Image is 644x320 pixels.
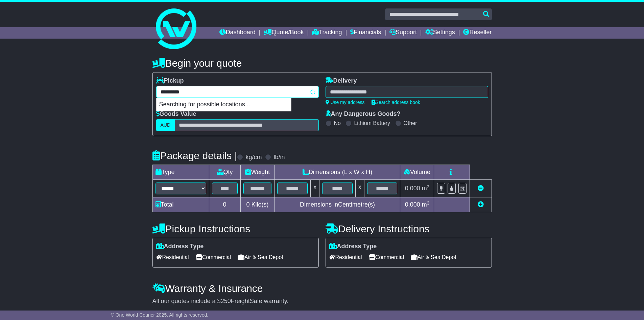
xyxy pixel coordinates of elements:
td: Weight [240,165,275,180]
span: m [422,185,430,192]
a: Add new item [478,201,484,208]
td: Kilo(s) [240,197,275,212]
sup: 3 [427,184,430,189]
label: Other [404,120,417,126]
span: m [422,201,430,208]
td: Qty [209,165,240,180]
td: x [355,180,364,197]
typeahead: Please provide city [156,86,319,98]
label: Address Type [156,243,204,250]
span: Residential [329,252,362,262]
a: Dashboard [219,27,256,39]
span: 0 [246,201,249,208]
td: 0 [209,197,240,212]
span: Residential [156,252,189,262]
p: Searching for possible locations... [157,98,291,111]
label: Goods Value [156,110,196,118]
td: Dimensions in Centimetre(s) [275,197,400,212]
a: Use my address [326,100,365,105]
a: Reseller [463,27,492,39]
a: Tracking [312,27,342,39]
td: x [311,180,319,197]
a: Financials [350,27,381,39]
h4: Delivery Instructions [326,223,492,234]
span: 0.000 [405,185,420,192]
a: Support [389,27,417,39]
label: No [334,120,341,126]
h4: Begin your quote [152,58,492,69]
label: Any Dangerous Goods? [326,110,401,118]
a: Settings [425,27,455,39]
td: Type [152,165,209,180]
label: Lithium Battery [354,120,390,126]
label: Delivery [326,77,357,85]
span: 250 [221,298,231,304]
a: Remove this item [478,185,484,192]
span: Air & Sea Depot [411,252,456,262]
label: AUD [156,119,175,131]
label: kg/cm [245,154,262,161]
h4: Warranty & Insurance [152,283,492,294]
label: Pickup [156,77,184,85]
a: Quote/Book [264,27,304,39]
td: Dimensions (L x W x H) [275,165,400,180]
span: Commercial [196,252,231,262]
span: 0.000 [405,201,420,208]
span: Air & Sea Depot [238,252,283,262]
div: All our quotes include a $ FreightSafe warranty. [152,298,492,305]
td: Volume [400,165,434,180]
label: Address Type [329,243,377,250]
span: © One World Courier 2025. All rights reserved. [111,312,209,318]
label: lb/in [273,154,285,161]
td: Total [152,197,209,212]
span: Commercial [369,252,404,262]
h4: Pickup Instructions [152,223,319,234]
a: Search address book [372,100,420,105]
sup: 3 [427,200,430,206]
h4: Package details | [152,150,237,161]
